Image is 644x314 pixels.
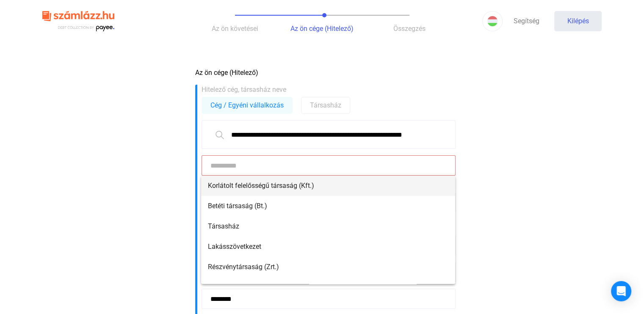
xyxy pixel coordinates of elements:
[514,17,539,25] font: Segítség
[208,202,267,210] font: Betéti társaság (Bt.)
[195,69,258,77] font: Az ön cége (Hitelező)
[503,11,550,31] a: Segítség
[393,25,426,33] font: Összegzés
[301,97,350,114] button: Társasház
[210,101,284,109] font: Cég / Egyéni vállalkozás
[42,8,114,35] img: szamlazzhu-logó
[208,222,239,230] font: Társasház
[208,242,261,251] font: Lakásszövetkezet
[208,283,283,291] font: Részvénytársaság (Nyrt.)
[208,263,279,271] font: Részvénytársaság (Zrt.)
[202,85,286,94] font: Hitelező cég, társasház neve
[212,25,258,33] font: Az ön követései
[567,17,589,25] font: Kilépés
[290,25,354,33] font: Az ön cége (Hitelező)
[482,11,503,31] button: HU
[202,97,293,114] button: Cég / Egyéni vállalkozás
[487,16,498,26] img: HU
[611,281,631,301] div: Intercom Messenger megnyitása
[310,101,341,109] font: Társasház
[208,182,314,190] font: Korlátolt felelősségű társaság (Kft.)
[554,11,602,31] button: Kilépés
